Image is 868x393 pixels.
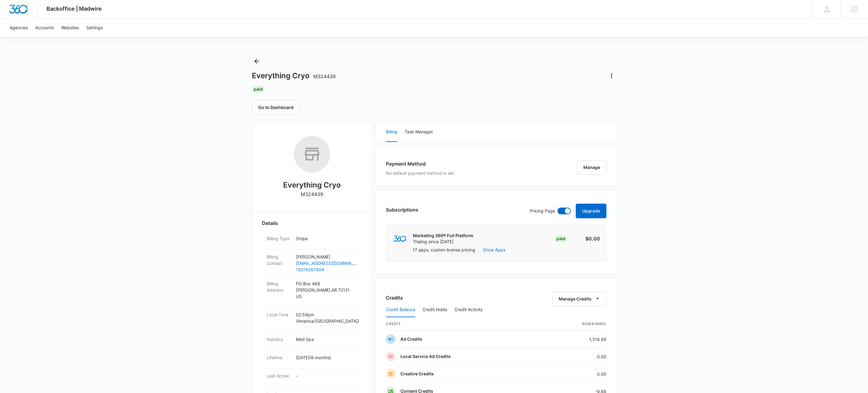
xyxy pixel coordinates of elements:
p: Trialing since [DATE] [413,239,473,245]
p: 17 apps, custom license pricing [413,247,475,253]
div: Billing TypeStripe [262,232,362,250]
td: 0.00 [542,365,606,383]
p: Stripe [296,235,357,242]
div: Paid [554,235,567,242]
p: Ad Credits [400,336,422,342]
dt: Local Time [267,311,291,318]
h3: Payment Method [386,160,455,167]
span: M324439 [313,73,336,79]
p: Med Spa [296,336,357,342]
button: Billing [386,122,397,142]
button: Manage [577,160,606,175]
button: Show Apps [483,247,505,253]
th: credit [386,318,542,331]
button: Task Manager [405,122,433,142]
button: Actions [607,71,616,81]
h3: Subscriptions [386,206,418,213]
button: Go to Dashboard [252,100,300,115]
p: Marketing 360® Full Platform [413,233,473,239]
dt: Billing Type [267,235,291,242]
p: Creative Credits [400,371,434,377]
h2: Everything Cryo [283,180,341,191]
div: IndustryMed Spa [262,332,362,351]
p: [DATE] ( 6 months ) [296,354,357,361]
a: Settings [83,18,106,37]
div: Lifetime[DATE](6 months) [262,351,362,369]
dt: Industry [267,336,291,342]
a: Websites [57,18,83,37]
a: 15016267904 [296,266,357,273]
div: Local Time02:59pm (America/[GEOGRAPHIC_DATA]) [262,308,362,332]
span: Backoffice | Madwire [46,5,102,12]
p: Local Service Ad Credits [400,353,451,360]
button: Credit Activity [455,303,483,317]
p: M324439 [301,191,323,198]
dt: Lifetime [267,354,291,361]
p: 02:59pm ( America/[GEOGRAPHIC_DATA] ) [296,311,357,324]
img: marketing360Logo [393,236,407,242]
dt: Billing Address [267,280,291,293]
h3: Credits [386,294,403,301]
div: Paid [252,86,265,93]
p: PO Box 466 [PERSON_NAME] , AR 72121 US [296,280,357,300]
div: Last Active- [262,369,362,387]
h1: Everything Cryo [252,71,336,80]
div: Billing Contact[PERSON_NAME][EMAIL_ADDRESS][DOMAIN_NAME]15016267904 [262,250,362,277]
td: 1,318.88 [542,331,606,348]
a: [EMAIL_ADDRESS][DOMAIN_NAME] [296,260,357,266]
button: Credit Balance [386,303,415,317]
p: $0.00 [571,235,600,242]
p: [PERSON_NAME] [296,254,357,260]
th: Remaining [542,318,606,331]
span: Details [262,219,278,227]
div: Billing AddressPO Box 466[PERSON_NAME],AR 72121US [262,277,362,308]
p: Pricing Page [530,208,555,214]
button: Credit Holds [423,303,447,317]
p: - [296,373,357,379]
button: Upgrade [576,204,606,218]
dt: Last Active [267,373,291,379]
p: No default payment method is set. [386,170,455,176]
button: Back [252,56,262,66]
a: Accounts [32,18,57,37]
td: 0.00 [542,348,606,365]
button: Manage Credits [552,292,606,306]
a: Agencies [6,18,32,37]
dt: Billing Contact [267,254,291,266]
